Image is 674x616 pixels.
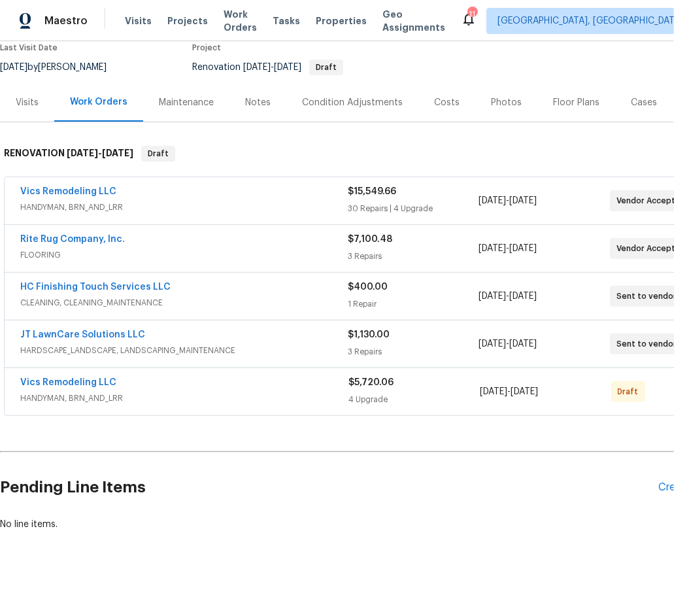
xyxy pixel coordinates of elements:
[67,148,133,158] span: -
[20,201,348,214] span: HANDYMAN, BRN_AND_LRR
[631,96,657,109] div: Cases
[20,282,171,292] a: HC Finishing Touch Services LLC
[311,63,342,71] span: Draft
[510,292,537,301] span: [DATE]
[245,96,271,109] div: Notes
[491,96,522,109] div: Photos
[348,298,479,311] div: 1 Repair
[382,8,445,34] span: Geo Assignments
[20,187,116,196] a: Vics Remodeling LLC
[20,378,116,387] a: Vics Remodeling LLC
[348,330,390,339] span: $1,130.00
[20,330,145,339] a: JT LawnCare Solutions LLC
[348,235,392,244] span: $7,100.48
[467,8,477,21] div: 11
[159,96,214,109] div: Maintenance
[511,387,538,396] span: [DATE]
[480,385,538,398] span: -
[67,148,98,158] span: [DATE]
[20,235,125,244] a: Rite Rug Company, Inc.
[434,96,460,109] div: Costs
[125,14,152,27] span: Visits
[479,244,507,253] span: [DATE]
[480,387,507,396] span: [DATE]
[243,63,301,72] span: -
[348,393,480,406] div: 4 Upgrade
[479,194,537,207] span: -
[348,282,388,292] span: $400.00
[274,63,301,72] span: [DATE]
[192,63,343,72] span: Renovation
[348,345,479,358] div: 3 Repairs
[479,196,507,205] span: [DATE]
[70,95,127,109] div: Work Orders
[20,296,348,309] span: CLEANING, CLEANING_MAINTENANCE
[192,44,221,52] span: Project
[348,187,396,196] span: $15,549.66
[20,344,348,357] span: HARDSCAPE_LANDSCAPE, LANDSCAPING_MAINTENANCE
[143,147,174,160] span: Draft
[20,248,348,262] span: FLOORING
[510,339,537,349] span: [DATE]
[243,63,271,72] span: [DATE]
[44,14,88,27] span: Maestro
[102,148,133,158] span: [DATE]
[167,14,208,27] span: Projects
[4,146,133,162] h6: RENOVATION
[20,392,348,405] span: HANDYMAN, BRN_AND_LRR
[302,96,403,109] div: Condition Adjustments
[479,337,537,351] span: -
[510,244,537,253] span: [DATE]
[479,242,537,255] span: -
[479,292,507,301] span: [DATE]
[224,8,257,34] span: Work Orders
[618,385,644,398] span: Draft
[510,196,537,205] span: [DATE]
[348,378,394,387] span: $5,720.06
[479,339,507,349] span: [DATE]
[348,250,479,263] div: 3 Repairs
[348,202,479,215] div: 30 Repairs | 4 Upgrade
[553,96,599,109] div: Floor Plans
[316,14,367,27] span: Properties
[273,16,300,26] span: Tasks
[16,96,39,109] div: Visits
[479,290,537,303] span: -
